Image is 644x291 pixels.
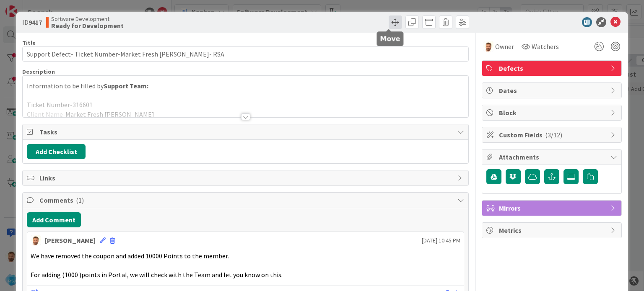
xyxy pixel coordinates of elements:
span: ( 1 ) [76,196,84,204]
label: Title [22,39,36,46]
input: type card name here... [22,46,468,62]
span: Dates [499,85,606,95]
span: For adding (1000 )points in Portal, we will check with the Team and let you know on this. [31,270,283,279]
span: Watchers [532,41,559,52]
button: Add Comment [27,212,81,227]
span: Attachments [499,152,606,162]
strong: Support Team: [104,82,148,90]
b: Ready for Development [51,22,124,29]
span: [DATE] 10:45 PM [422,236,460,245]
span: Metrics [499,225,606,235]
span: Tasks [39,127,453,137]
span: Mirrors [499,203,606,213]
b: 9417 [29,18,42,26]
span: Defects [499,63,606,73]
button: Add Checklist [27,144,86,159]
span: ID [22,17,42,27]
span: Description [22,68,55,75]
span: Links [39,173,453,183]
span: ( 3/12 ) [545,131,562,139]
span: We have removed the coupon and added 10000 Points to the member. [31,252,229,260]
div: [PERSON_NAME] [45,235,96,245]
img: AS [31,235,41,245]
img: AS [483,41,493,52]
span: Custom Fields [499,130,606,140]
p: Information to be filled by [27,81,464,91]
span: Block [499,108,606,118]
h5: Move [380,35,400,43]
span: Owner [495,41,514,52]
span: Comments [39,195,453,205]
span: Software Development [51,15,124,22]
